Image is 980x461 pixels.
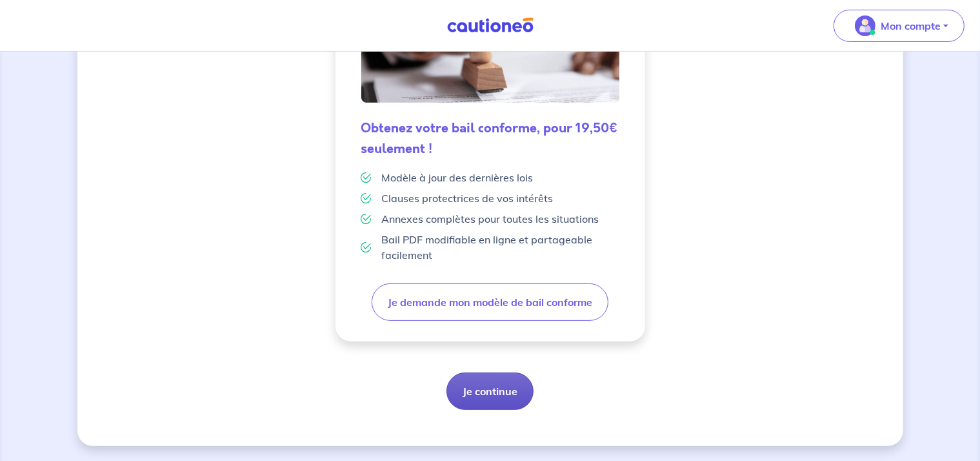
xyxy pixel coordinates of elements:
[442,17,539,34] img: Cautioneo
[382,211,599,227] p: Annexes complètes pour toutes les situations
[372,283,608,321] button: Je demande mon modèle de bail conforme
[361,46,619,103] img: valid-lease.png
[855,15,875,36] img: illu_account_valid_menu.svg
[382,170,534,185] p: Modèle à jour des dernières lois
[382,232,619,263] p: Bail PDF modifiable en ligne et partageable facilement
[382,190,554,206] p: Clauses protectrices de vos intérêts
[446,373,534,410] button: Je continue
[881,18,941,34] p: Mon compte
[361,118,619,159] h5: Obtenez votre bail conforme, pour 19,50€ seulement !
[834,10,965,42] button: illu_account_valid_menu.svgMon compte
